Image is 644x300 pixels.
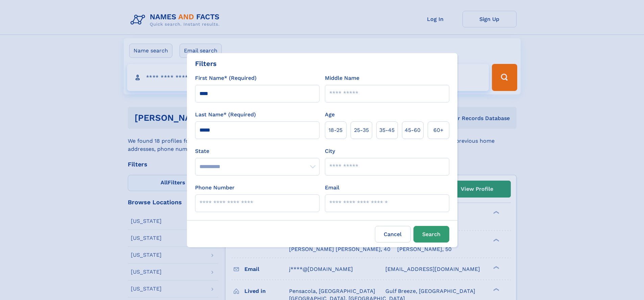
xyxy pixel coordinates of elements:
[325,147,335,155] label: City
[405,126,421,134] span: 45‑60
[433,126,444,134] span: 60+
[195,74,257,82] label: First Name* (Required)
[325,74,359,82] label: Middle Name
[195,59,217,69] div: Filters
[354,126,369,134] span: 25‑35
[379,126,395,134] span: 35‑45
[325,184,339,192] label: Email
[195,147,319,155] label: State
[413,226,449,243] button: Search
[195,184,235,192] label: Phone Number
[195,111,256,119] label: Last Name* (Required)
[325,111,335,119] label: Age
[375,226,411,243] label: Cancel
[329,126,342,134] span: 18‑25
